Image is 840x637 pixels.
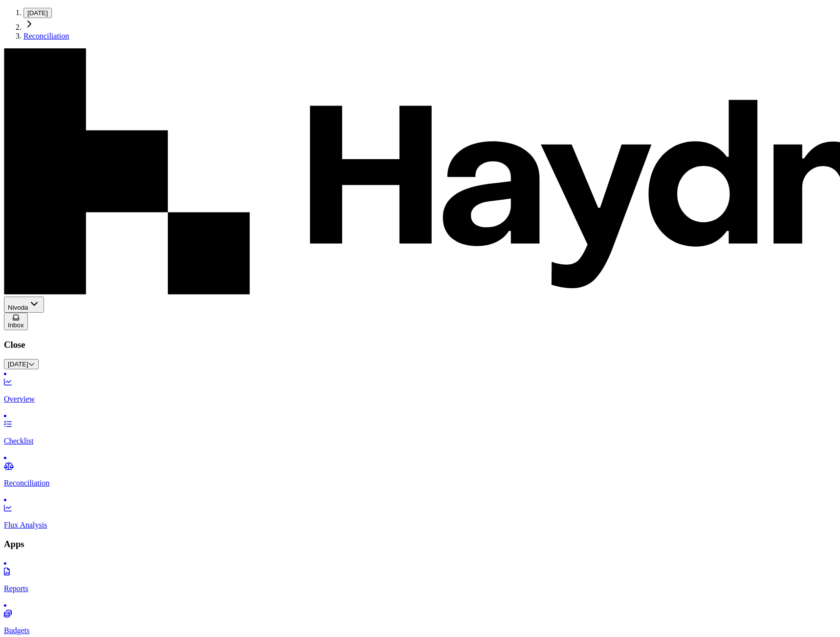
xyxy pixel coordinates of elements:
nav: breadcrumb [4,8,836,41]
p: Flux Analysis [4,521,836,530]
a: Overview [4,369,836,403]
a: Budgets [4,601,836,635]
button: [DATE] [23,8,52,18]
p: Overview [4,395,836,403]
p: Reconciliation [4,479,836,488]
a: Checklist [4,411,836,446]
span: [DATE] [8,361,28,368]
span: Inbox [8,321,24,329]
h3: Close [4,340,836,350]
a: Flux Analysis [4,495,836,530]
p: Budgets [4,626,836,635]
p: Reports [4,584,836,593]
button: Inbox [4,313,28,330]
a: Reconciliation [23,32,69,40]
a: Reports [4,559,836,593]
p: Checklist [4,437,836,446]
a: Reconciliation [4,453,836,488]
button: [DATE] [4,359,39,369]
h3: Apps [4,539,836,550]
span: [DATE] [27,9,48,17]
